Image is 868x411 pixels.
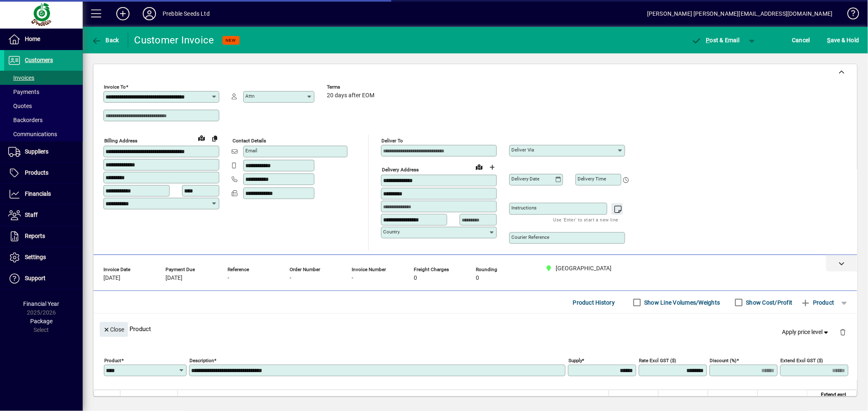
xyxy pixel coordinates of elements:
[706,37,710,43] span: P
[665,395,703,404] span: Rate excl GST ($)
[4,29,83,50] a: Home
[786,395,802,404] span: GST ($)
[103,275,120,281] span: [DATE]
[4,205,83,226] a: Staff
[103,323,125,336] span: Close
[4,71,83,85] a: Invoices
[797,295,839,310] button: Product
[568,358,582,363] mat-label: Supply
[710,358,737,363] mat-label: Discount (%)
[573,296,615,309] span: Product History
[25,57,53,63] span: Customers
[381,138,403,144] mat-label: Deliver To
[245,93,254,99] mat-label: Attn
[472,160,486,173] a: View on map
[30,318,53,324] span: Package
[790,33,813,48] button: Cancel
[25,148,48,155] span: Suppliers
[827,37,831,43] span: S
[100,322,128,337] button: Close
[327,92,374,99] span: 20 days after EOM
[4,113,83,127] a: Backorders
[8,131,57,137] span: Communications
[825,33,861,48] button: Save & Hold
[4,85,83,99] a: Payments
[352,275,353,281] span: -
[570,295,619,310] button: Product History
[833,328,853,336] app-page-header-button: Delete
[208,132,221,145] button: Copy to Delivery address
[91,37,119,43] span: Back
[25,169,48,176] span: Products
[226,38,236,43] span: NEW
[8,89,39,95] span: Payments
[4,99,83,113] a: Quotes
[290,275,291,281] span: -
[183,395,208,404] span: Description
[779,325,834,340] button: Apply price level
[841,2,858,29] a: Knowledge Base
[801,296,834,309] span: Product
[25,254,46,260] span: Settings
[724,395,753,404] span: Discount (%)
[414,275,417,281] span: 0
[383,229,400,235] mat-label: Country
[792,34,810,47] span: Cancel
[189,358,214,363] mat-label: Description
[327,84,376,90] span: Terms
[25,36,40,42] span: Home
[4,184,83,204] a: Financials
[98,325,130,333] app-page-header-button: Close
[827,34,859,47] span: ave & Hold
[25,275,46,281] span: Support
[647,7,833,20] div: [PERSON_NAME] [PERSON_NAME][EMAIL_ADDRESS][DOMAIN_NAME]
[134,34,214,47] div: Customer Invoice
[745,298,793,307] label: Show Cost/Profit
[692,37,740,43] span: ost & Email
[24,300,60,307] span: Financial Year
[638,395,653,404] span: Supply
[25,233,45,239] span: Reports
[782,328,830,336] span: Apply price level
[833,322,853,342] button: Delete
[639,358,676,363] mat-label: Rate excl GST ($)
[125,395,135,404] span: Item
[4,268,83,289] a: Support
[511,147,534,153] mat-label: Deliver via
[688,33,744,48] button: Post & Email
[511,205,537,211] mat-label: Instructions
[136,6,163,21] button: Profile
[89,33,121,48] button: Back
[25,212,38,218] span: Staff
[4,247,83,268] a: Settings
[110,6,136,21] button: Add
[486,161,499,174] button: Choose address
[104,358,121,363] mat-label: Product
[8,103,32,109] span: Quotes
[554,215,619,224] mat-hint: Use 'Enter' to start a new line
[781,358,823,363] mat-label: Extend excl GST ($)
[813,390,846,409] span: Extend excl GST ($)
[228,275,229,281] span: -
[4,142,83,162] a: Suppliers
[4,163,83,183] a: Products
[163,7,210,20] div: Prebble Seeds Ltd
[511,176,540,182] mat-label: Delivery date
[83,33,128,48] app-page-header-button: Back
[25,190,51,197] span: Financials
[511,234,549,240] mat-label: Courier Reference
[8,75,34,81] span: Invoices
[8,117,43,123] span: Backorders
[165,275,182,281] span: [DATE]
[643,298,720,307] label: Show Line Volumes/Weights
[245,148,257,154] mat-label: Email
[104,84,126,90] mat-label: Invoice To
[94,314,857,344] div: Product
[578,176,607,182] mat-label: Delivery time
[195,131,208,144] a: View on map
[4,226,83,247] a: Reports
[476,275,479,281] span: 0
[4,127,83,141] a: Communications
